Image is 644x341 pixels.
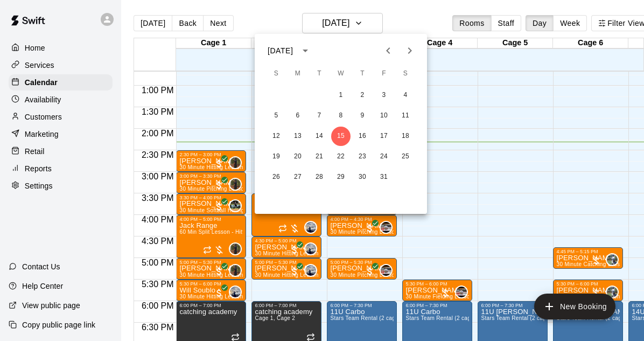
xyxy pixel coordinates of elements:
span: Sunday [267,63,286,85]
button: 14 [310,127,329,146]
button: 31 [374,168,394,187]
button: 29 [331,168,351,187]
button: Next month [399,40,421,61]
button: 6 [288,106,307,126]
button: 26 [267,168,286,187]
button: 28 [310,168,329,187]
button: 13 [288,127,307,146]
button: 25 [396,147,415,166]
button: calendar view is open, switch to year view [296,41,314,60]
button: 19 [267,147,286,166]
button: 22 [331,147,351,166]
button: 24 [374,147,394,166]
button: 15 [331,127,351,146]
button: Previous month [377,40,399,61]
button: 12 [267,127,286,146]
button: 11 [396,106,415,126]
button: 5 [267,106,286,126]
div: [DATE] [268,45,293,57]
button: 7 [310,106,329,126]
button: 2 [353,86,372,105]
span: Tuesday [310,63,329,85]
span: Friday [374,63,394,85]
button: 30 [353,168,372,187]
button: 27 [288,168,307,187]
button: 21 [310,147,329,166]
button: 23 [353,147,372,166]
span: Wednesday [331,63,351,85]
button: 3 [374,86,394,105]
span: Monday [288,63,307,85]
button: 1 [331,86,351,105]
button: 9 [353,106,372,126]
span: Saturday [396,63,415,85]
button: 20 [288,147,307,166]
button: 4 [396,86,415,105]
button: 10 [374,106,394,126]
button: 8 [331,106,351,126]
span: Thursday [353,63,372,85]
button: 16 [353,127,372,146]
button: 18 [396,127,415,146]
button: 17 [374,127,394,146]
